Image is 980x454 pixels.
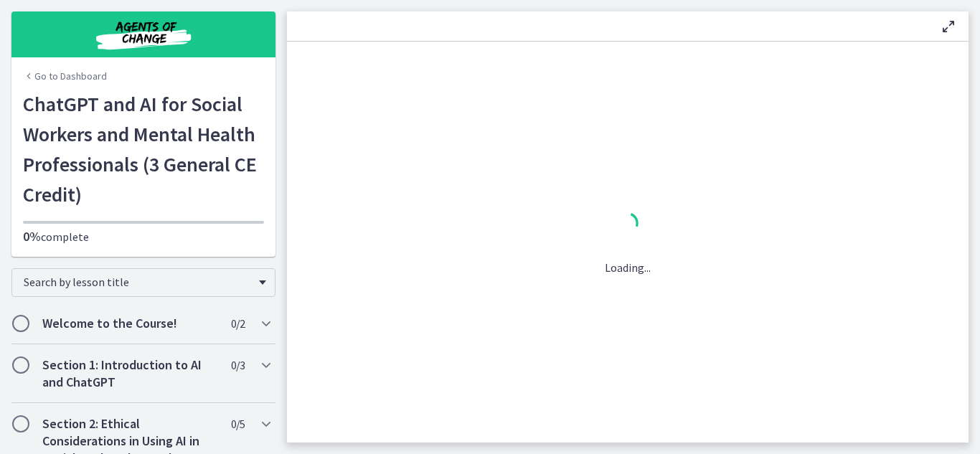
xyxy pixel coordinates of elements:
[231,356,245,374] span: 0 / 3
[23,89,264,209] h1: ChatGPT and AI for Social Workers and Mental Health Professionals (3 General CE Credit)
[605,259,651,276] p: Loading...
[57,17,230,52] img: Agents of Change Social Work Test Prep
[231,315,245,332] span: 0 / 2
[23,228,41,245] span: 0%
[24,275,252,289] span: Search by lesson title
[42,315,217,332] h2: Welcome to the Course!
[23,228,264,245] p: complete
[23,69,107,83] a: Go to Dashboard
[605,209,651,242] div: 1
[231,415,245,432] span: 0 / 5
[11,268,275,297] div: Search by lesson title
[42,356,217,391] h2: Section 1: Introduction to AI and ChatGPT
